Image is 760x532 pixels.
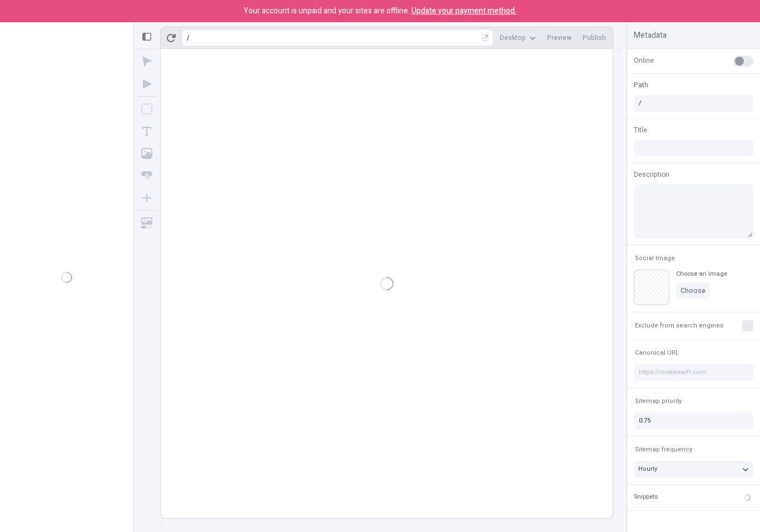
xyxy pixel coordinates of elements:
span: Title [634,125,647,135]
span: Exclude from search engines [635,321,723,330]
button: Image [137,143,157,163]
button: Sitemap frequency [633,443,694,456]
span: Desktop [500,33,526,42]
button: Choose [676,282,710,299]
button: Button [137,166,157,186]
span: Canonical URL [635,349,679,357]
span: Hourly [638,464,657,474]
span: Sitemap priority [635,397,682,405]
button: Text [137,121,157,141]
button: Hourly [634,461,753,478]
input: https://makeswift.com [634,364,753,381]
div: / [187,33,190,42]
button: Sitemap priority [633,395,684,408]
span: Online [634,56,654,66]
button: Exclude from search engines [633,319,726,332]
button: Preview [543,29,576,46]
span: Description [634,170,669,180]
span: Sitemap frequency [635,445,692,454]
button: Canonical URL [633,346,681,360]
span: Publish [583,33,606,42]
span: Update your payment method. [411,5,516,17]
button: Desktop [495,29,540,46]
div: Metadata [627,22,760,49]
button: Box [137,99,157,119]
p: Your account is unpaid and your sites are offline. [244,5,516,17]
span: Preview [547,33,572,42]
button: Publish [578,29,610,46]
span: Choose [680,286,706,295]
span: Path [634,80,648,90]
span: Social Image [635,254,675,262]
div: Snippets [634,493,658,502]
button: Social Image [633,252,677,265]
div: Choose an image [676,270,727,278]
